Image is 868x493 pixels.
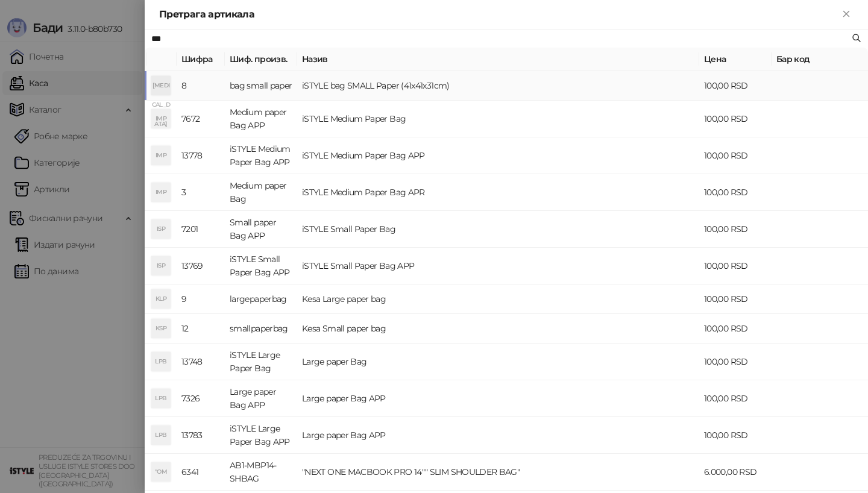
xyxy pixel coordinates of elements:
[151,425,171,445] div: LPB
[225,71,297,101] td: bag small paper
[297,48,699,71] th: Назив
[159,7,839,22] div: Претрага артикала
[151,389,171,408] div: LPB
[772,48,868,71] th: Бар код
[699,71,772,101] td: 100,00 RSD
[177,248,225,284] td: 13769
[177,48,225,71] th: Шифра
[151,109,171,128] div: IMP
[225,284,297,314] td: largepaperbag
[177,380,225,417] td: 7326
[151,219,171,239] div: ISP
[699,314,772,344] td: 100,00 RSD
[699,174,772,211] td: 100,00 RSD
[177,284,225,314] td: 9
[297,71,699,101] td: iSTYLE bag SMALL Paper (41x41x31cm)
[297,314,699,344] td: Kesa Small paper bag
[699,417,772,454] td: 100,00 RSD
[699,380,772,417] td: 100,00 RSD
[225,380,297,417] td: Large paper Bag APP
[177,314,225,344] td: 12
[177,101,225,137] td: 7672
[699,454,772,491] td: 6.000,00 RSD
[151,289,171,309] div: KLP
[225,137,297,174] td: iSTYLE Medium Paper Bag APP
[177,211,225,248] td: 7201
[225,417,297,454] td: iSTYLE Large Paper Bag APP
[297,454,699,491] td: "NEXT ONE MACBOOK PRO 14"" SLIM SHOULDER BAG"
[699,101,772,137] td: 100,00 RSD
[177,137,225,174] td: 13778
[297,417,699,454] td: Large paper Bag APP
[151,352,171,371] div: LPB
[699,137,772,174] td: 100,00 RSD
[225,454,297,491] td: AB1-MBP14-SHBAG
[177,454,225,491] td: 6341
[297,211,699,248] td: iSTYLE Small Paper Bag
[151,319,171,338] div: KSP
[177,71,225,101] td: 8
[225,174,297,211] td: Medium paper Bag
[699,248,772,284] td: 100,00 RSD
[297,174,699,211] td: iSTYLE Medium Paper Bag APR
[297,137,699,174] td: iSTYLE Medium Paper Bag APP
[225,344,297,380] td: iSTYLE Large Paper Bag
[225,211,297,248] td: Small paper Bag APP
[699,211,772,248] td: 100,00 RSD
[177,174,225,211] td: 3
[297,344,699,380] td: Large paper Bag
[297,248,699,284] td: iSTYLE Small Paper Bag APP
[839,7,854,22] button: Close
[151,76,171,95] div: [MEDICAL_DATA]
[151,462,171,482] div: "OM
[225,48,297,71] th: Шиф. произв.
[177,417,225,454] td: 13783
[151,183,171,202] div: IMP
[297,380,699,417] td: Large paper Bag APP
[699,344,772,380] td: 100,00 RSD
[225,248,297,284] td: iSTYLE Small Paper Bag APP
[225,101,297,137] td: Medium paper Bag APP
[225,314,297,344] td: smallpaperbag
[151,256,171,275] div: ISP
[151,146,171,165] div: IMP
[297,101,699,137] td: iSTYLE Medium Paper Bag
[297,284,699,314] td: Kesa Large paper bag
[177,344,225,380] td: 13748
[699,48,772,71] th: Цена
[699,284,772,314] td: 100,00 RSD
